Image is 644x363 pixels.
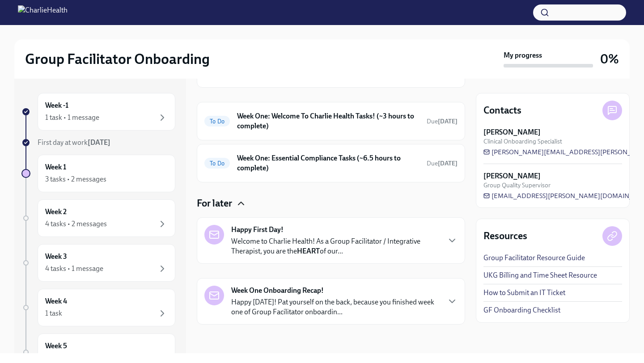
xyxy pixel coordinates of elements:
h3: 0% [600,51,619,67]
div: 4 tasks • 2 messages [45,219,107,229]
h6: Week -1 [45,101,68,110]
span: First day at work [38,138,110,147]
a: Week 41 task [21,289,175,326]
strong: [DATE] [88,138,110,147]
h6: Week One: Essential Compliance Tasks (~6.5 hours to complete) [237,153,419,173]
a: Week 24 tasks • 2 messages [21,199,175,237]
strong: Week One Onboarding Recap! [231,286,324,295]
span: Due [427,118,458,125]
h4: Resources [483,229,527,243]
strong: [DATE] [438,160,458,167]
h4: Contacts [483,104,521,117]
div: 4 tasks • 1 message [45,264,103,274]
a: How to Submit an IT Ticket [483,288,565,298]
a: Week -11 task • 1 message [21,93,175,131]
p: Welcome to Charlie Health! As a Group Facilitator / Integrative Therapist, you are the of our... [231,236,440,256]
h2: Group Facilitator Onboarding [25,50,210,68]
span: Due [427,160,458,167]
h6: Week 4 [45,296,67,306]
h6: Week One: Welcome To Charlie Health Tasks! (~3 hours to complete) [237,111,419,131]
a: Week 34 tasks • 1 message [21,244,175,282]
span: October 6th, 2025 10:00 [427,117,458,126]
a: GF Onboarding Checklist [483,305,560,315]
span: To Do [204,160,230,167]
div: 3 tasks • 2 messages [45,174,106,184]
h6: Week 5 [45,341,67,351]
a: Week 13 tasks • 2 messages [21,155,175,192]
img: CharlieHealth [18,5,68,20]
a: First day at work[DATE] [21,138,175,148]
strong: HEART [297,247,320,255]
strong: [PERSON_NAME] [483,171,541,181]
a: To DoWeek One: Essential Compliance Tasks (~6.5 hours to complete)Due[DATE] [204,152,458,175]
h6: Week 1 [45,162,66,172]
h6: Week 3 [45,252,67,262]
a: UKG Billing and Time Sheet Resource [483,270,597,280]
a: To DoWeek One: Welcome To Charlie Health Tasks! (~3 hours to complete)Due[DATE] [204,110,458,133]
strong: Happy First Day! [231,225,284,235]
span: To Do [204,118,230,125]
span: Group Quality Supervisor [483,181,551,190]
h4: For later [197,197,232,210]
p: Happy [DATE]! Pat yourself on the back, because you finished week one of Group Facilitator onboar... [231,297,440,317]
strong: [DATE] [438,118,458,125]
a: Group Facilitator Resource Guide [483,253,585,263]
h6: Week 2 [45,207,67,217]
strong: [PERSON_NAME] [483,127,541,137]
span: Clinical Onboarding Specialist [483,137,562,146]
div: 1 task [45,308,62,318]
div: 1 task • 1 message [45,113,99,122]
div: For later [197,197,465,210]
strong: My progress [504,51,542,60]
